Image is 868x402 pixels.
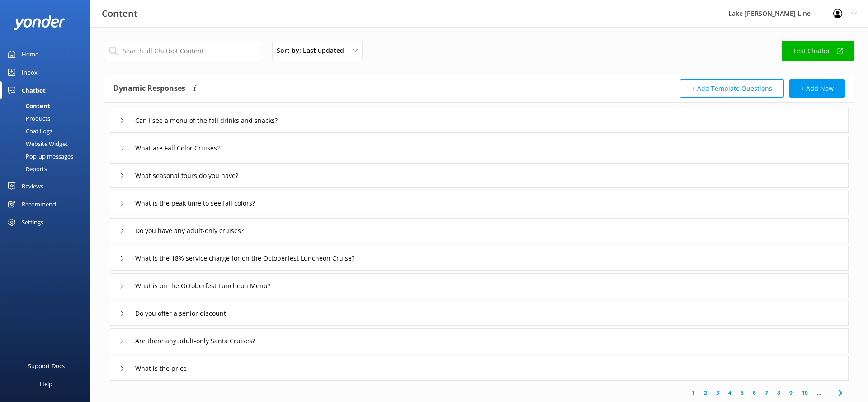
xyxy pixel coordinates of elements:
div: Reviews [22,177,43,195]
button: + Add Template Questions [680,79,784,98]
div: Products [5,112,50,125]
div: Settings [22,213,43,231]
div: Chat Logs [5,125,52,137]
a: Test Chatbot [782,41,854,61]
h3: Content [102,6,137,21]
a: 9 [785,388,797,397]
div: Reports [5,163,47,175]
a: 4 [724,388,736,397]
a: 7 [760,388,773,397]
div: Home [22,45,38,63]
span: ... [812,388,826,397]
a: 3 [712,388,724,397]
a: 2 [699,388,712,397]
div: Support Docs [28,357,65,375]
div: Content [5,99,50,112]
div: Inbox [22,63,38,81]
a: Pop-up messages [5,150,90,163]
img: yonder-white-logo.png [14,15,66,30]
div: Help [40,375,52,393]
h4: Dynamic Responses [113,79,185,98]
span: Sort by: Last updated [277,46,349,56]
div: Pop-up messages [5,150,73,163]
div: Recommend [22,195,56,213]
a: 8 [773,388,785,397]
a: Products [5,112,90,125]
input: Search all Chatbot Content [104,41,262,61]
a: Website Widget [5,137,90,150]
a: 10 [797,388,812,397]
button: + Add New [789,79,845,98]
a: 6 [748,388,760,397]
a: Content [5,99,90,112]
a: Chat Logs [5,125,90,137]
div: Chatbot [22,81,46,99]
a: 5 [736,388,748,397]
a: 1 [687,388,699,397]
a: Reports [5,163,90,175]
div: Website Widget [5,137,68,150]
